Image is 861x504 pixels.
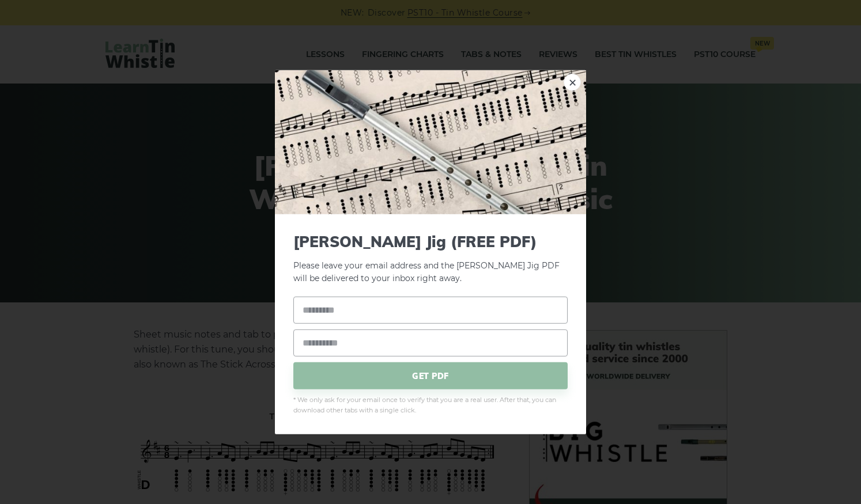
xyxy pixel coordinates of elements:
[293,362,568,389] span: GET PDF
[293,395,568,416] span: * We only ask for your email once to verify that you are a real user. After that, you can downloa...
[293,232,568,285] p: Please leave your email address and the [PERSON_NAME] Jig PDF will be delivered to your inbox rig...
[293,232,568,250] span: [PERSON_NAME] Jig (FREE PDF)
[564,73,581,90] a: ×
[275,70,586,214] img: Tin Whistle Tab Preview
